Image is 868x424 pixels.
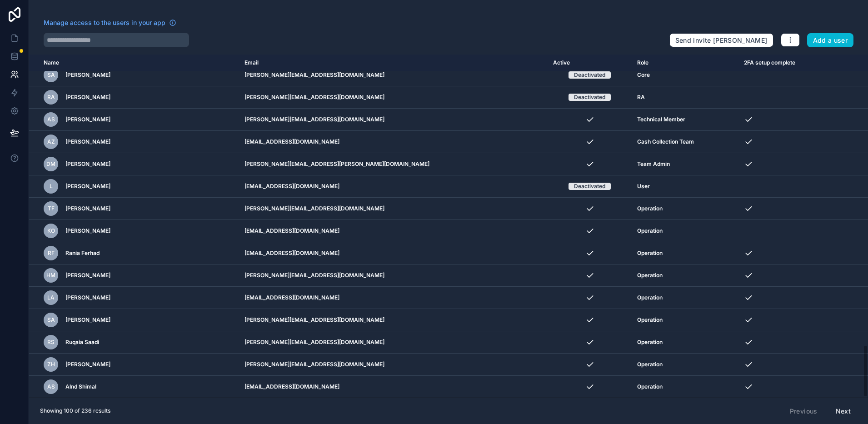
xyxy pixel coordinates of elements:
[239,131,548,153] td: [EMAIL_ADDRESS][DOMAIN_NAME]
[637,361,663,368] span: Operation
[65,138,110,145] span: [PERSON_NAME]
[637,116,685,123] span: Technical Member
[829,404,857,419] button: Next
[637,205,663,212] span: Operation
[65,94,110,101] span: [PERSON_NAME]
[637,272,663,279] span: Operation
[44,18,165,27] span: Manage access to the users in your app
[239,331,548,354] td: [PERSON_NAME][EMAIL_ADDRESS][DOMAIN_NAME]
[47,339,55,346] span: RS
[637,160,670,168] span: Team Admin
[65,71,110,79] span: [PERSON_NAME]
[65,339,99,346] span: Ruqaia Saadi
[637,71,650,79] span: Core
[637,316,663,324] span: Operation
[47,116,55,123] span: AS
[47,138,55,145] span: AZ
[637,138,694,145] span: Cash Collection Team
[48,249,55,257] span: RF
[239,354,548,376] td: [PERSON_NAME][EMAIL_ADDRESS][DOMAIN_NAME]
[239,175,548,198] td: [EMAIL_ADDRESS][DOMAIN_NAME]
[637,94,645,101] span: RA
[65,361,110,368] span: [PERSON_NAME]
[44,18,176,27] a: Manage access to the users in your app
[637,183,650,190] span: User
[65,383,96,390] span: Alnd Shimal
[65,294,110,301] span: [PERSON_NAME]
[738,55,837,71] th: 2FA setup complete
[29,55,239,71] th: Name
[46,272,55,279] span: HM
[47,94,55,101] span: RA
[65,160,110,168] span: [PERSON_NAME]
[239,287,548,309] td: [EMAIL_ADDRESS][DOMAIN_NAME]
[637,339,663,346] span: Operation
[65,272,110,279] span: [PERSON_NAME]
[239,309,548,331] td: [PERSON_NAME][EMAIL_ADDRESS][DOMAIN_NAME]
[65,316,110,324] span: [PERSON_NAME]
[239,64,548,86] td: [PERSON_NAME][EMAIL_ADDRESS][DOMAIN_NAME]
[40,407,110,414] span: Showing 100 of 236 results
[65,116,110,123] span: [PERSON_NAME]
[47,294,55,301] span: LA
[47,227,55,234] span: KO
[637,383,663,390] span: Operation
[637,227,663,234] span: Operation
[637,249,663,257] span: Operation
[637,294,663,301] span: Operation
[807,33,854,48] button: Add a user
[239,264,548,287] td: [PERSON_NAME][EMAIL_ADDRESS][DOMAIN_NAME]
[239,153,548,175] td: [PERSON_NAME][EMAIL_ADDRESS][PERSON_NAME][DOMAIN_NAME]
[239,242,548,264] td: [EMAIL_ADDRESS][DOMAIN_NAME]
[574,183,605,190] div: Deactivated
[48,205,55,212] span: TF
[47,71,55,79] span: SA
[574,71,605,79] div: Deactivated
[239,376,548,398] td: [EMAIL_ADDRESS][DOMAIN_NAME]
[239,86,548,109] td: [PERSON_NAME][EMAIL_ADDRESS][DOMAIN_NAME]
[65,249,100,257] span: Rania Ferhad
[46,160,55,168] span: DM
[574,94,605,101] div: Deactivated
[548,55,631,71] th: Active
[65,183,110,190] span: [PERSON_NAME]
[47,316,55,324] span: SA
[65,227,110,234] span: [PERSON_NAME]
[669,33,773,48] button: Send invite [PERSON_NAME]
[65,205,110,212] span: [PERSON_NAME]
[632,55,738,71] th: Role
[239,55,548,71] th: Email
[239,220,548,242] td: [EMAIL_ADDRESS][DOMAIN_NAME]
[29,55,868,398] div: scrollable content
[239,198,548,220] td: [PERSON_NAME][EMAIL_ADDRESS][DOMAIN_NAME]
[47,383,55,390] span: AS
[47,361,55,368] span: ZH
[50,183,53,190] span: L
[239,109,548,131] td: [PERSON_NAME][EMAIL_ADDRESS][DOMAIN_NAME]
